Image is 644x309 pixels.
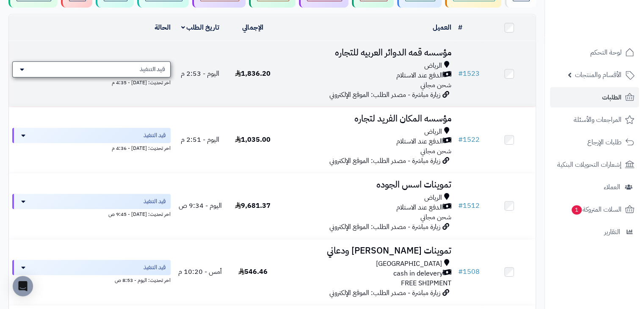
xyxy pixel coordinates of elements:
div: اخر تحديث: [DATE] - 4:35 م [12,77,171,86]
span: الرياض [424,193,442,203]
span: زيارة مباشرة - مصدر الطلب: الموقع الإلكتروني [329,288,440,298]
span: لوحة التحكم [590,47,622,58]
span: اليوم - 2:53 م [181,69,219,79]
a: # [458,22,462,33]
span: المراجعات والأسئلة [574,114,622,126]
a: #1512 [458,201,480,211]
a: السلات المتروكة1 [550,199,639,220]
span: [GEOGRAPHIC_DATA] [376,259,442,269]
a: تاريخ الطلب [181,22,220,33]
h3: مؤسسه قمه الدوائر العربيه للتجاره [282,48,451,58]
span: إشعارات التحويلات البنكية [557,159,622,171]
span: # [458,69,463,79]
span: الطلبات [602,91,622,103]
span: 1,035.00 [235,135,271,145]
span: أمس - 10:20 م [178,267,222,277]
span: السلات المتروكة [571,204,622,215]
span: الرياض [424,127,442,137]
span: شحن مجاني [420,146,451,156]
span: 1,836.20 [235,69,271,79]
h3: تموينات اسس الجوده [282,180,451,190]
span: # [458,267,463,277]
span: طلبات الإرجاع [587,136,622,148]
span: قيد التنفيذ [144,197,166,206]
div: Open Intercom Messenger [13,276,33,296]
a: #1523 [458,69,480,79]
span: FREE SHIPMENT [401,278,451,288]
span: الدفع عند الاستلام [396,137,443,146]
span: 1 [572,205,582,215]
span: قيد التنفيذ [144,263,166,272]
span: # [458,135,463,145]
span: قيد التنفيذ [144,131,166,140]
span: زيارة مباشرة - مصدر الطلب: الموقع الإلكتروني [329,90,440,100]
span: الرياض [424,61,442,71]
a: #1522 [458,135,480,145]
div: اخر تحديث: [DATE] - 4:36 م [12,143,171,152]
a: الإجمالي [242,22,263,33]
span: الدفع عند الاستلام [396,203,443,212]
span: شحن مجاني [420,80,451,90]
h3: تموينات [PERSON_NAME] ودعاني [282,246,451,256]
span: 546.46 [238,267,268,277]
div: اخر تحديث: [DATE] - 9:45 ص [12,209,171,218]
span: زيارة مباشرة - مصدر الطلب: الموقع الإلكتروني [329,156,440,166]
a: التقارير [550,222,639,242]
span: العملاء [604,181,620,193]
div: اخر تحديث: اليوم - 8:53 ص [12,275,171,284]
a: المراجعات والأسئلة [550,110,639,130]
span: قيد التنفيذ [140,65,165,74]
a: لوحة التحكم [550,42,639,63]
a: العملاء [550,177,639,197]
span: شحن مجاني [420,212,451,222]
span: الدفع عند الاستلام [396,71,443,80]
span: # [458,201,463,211]
a: #1508 [458,267,480,277]
a: الطلبات [550,87,639,108]
h3: مؤسسه المكان الفريد لتجاره [282,114,451,124]
span: اليوم - 9:34 ص [179,201,222,211]
a: إشعارات التحويلات البنكية [550,154,639,175]
span: زيارة مباشرة - مصدر الطلب: الموقع الإلكتروني [329,222,440,232]
span: cash in delevery [393,269,443,279]
span: اليوم - 2:51 م [181,135,219,145]
a: طلبات الإرجاع [550,132,639,152]
a: الحالة [155,22,171,33]
img: logo-2.png [586,22,636,40]
span: 9,681.37 [235,201,271,211]
span: التقارير [604,226,620,238]
a: العميل [433,22,451,33]
span: الأقسام والمنتجات [575,69,622,81]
